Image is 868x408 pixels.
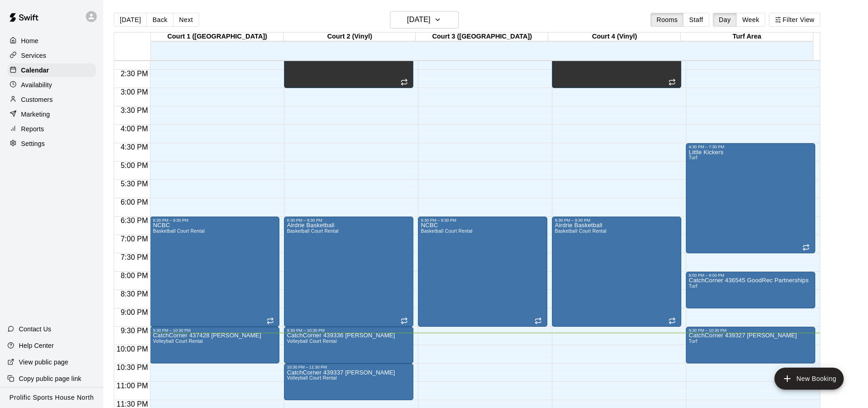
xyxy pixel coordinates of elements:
[7,107,96,121] a: Marketing
[287,375,337,380] span: Volleyball Court Rental
[19,341,54,350] p: Help Center
[689,145,812,149] div: 4:30 PM – 7:30 PM
[689,284,697,289] span: Turf
[287,328,411,333] div: 9:30 PM – 10:30 PM
[668,78,676,86] span: Recurring event
[681,33,813,41] div: Turf Area
[153,339,203,344] span: Volleyball Court Rental
[114,400,150,408] span: 11:30 PM
[118,272,150,279] span: 8:00 PM
[21,36,39,45] p: Home
[769,13,820,27] button: Filter View
[774,368,844,390] button: add
[287,339,337,344] span: Volleyball Court Rental
[21,124,44,134] p: Reports
[407,13,430,26] h6: [DATE]
[118,180,150,188] span: 5:30 PM
[7,34,96,48] a: Home
[21,110,50,119] p: Marketing
[114,363,150,371] span: 10:30 PM
[153,218,277,223] div: 6:30 PM – 9:30 PM
[686,272,815,308] div: 8:00 PM – 9:00 PM: CatchCorner 436545 GoodRec Partnerships
[150,327,279,363] div: 9:30 PM – 10:30 PM: CatchCorner 437428 idrees noorudin
[390,11,459,28] button: [DATE]
[150,217,279,327] div: 6:30 PM – 9:30 PM: NCBC
[401,317,408,324] span: Recurring event
[555,218,679,223] div: 6:30 PM – 9:30 PM
[555,229,606,234] span: Basketball Court Rental
[21,80,52,89] p: Availability
[689,273,812,278] div: 8:00 PM – 9:00 PM
[686,143,815,253] div: 4:30 PM – 7:30 PM: Little Kickers
[21,139,45,148] p: Settings
[284,363,413,400] div: 10:30 PM – 11:30 PM: CatchCorner 439337 Luqmaan Adeel
[267,317,274,324] span: Recurring event
[21,51,46,60] p: Services
[21,95,53,104] p: Customers
[416,33,548,41] div: Court 3 ([GEOGRAPHIC_DATA])
[118,125,150,133] span: 4:00 PM
[7,93,96,106] a: Customers
[118,253,150,261] span: 7:30 PM
[284,327,413,363] div: 9:30 PM – 10:30 PM: CatchCorner 439336 Luqmaan Adeel
[118,308,150,316] span: 9:00 PM
[7,137,96,151] a: Settings
[418,217,547,327] div: 6:30 PM – 9:30 PM: NCBC
[287,365,411,369] div: 10:30 PM – 11:30 PM
[118,143,150,151] span: 4:30 PM
[421,218,545,223] div: 6:30 PM – 9:30 PM
[689,339,697,344] span: Turf
[10,393,94,402] p: Prolific Sports House North
[118,106,150,114] span: 3:30 PM
[21,66,49,75] p: Calendar
[153,328,277,333] div: 9:30 PM – 10:30 PM
[534,317,542,324] span: Recurring event
[802,244,810,251] span: Recurring event
[668,317,676,324] span: Recurring event
[19,358,68,367] p: View public page
[118,290,150,298] span: 8:30 PM
[689,328,812,333] div: 9:30 PM – 10:30 PM
[713,13,737,27] button: Day
[7,63,96,77] a: Calendar
[114,13,147,27] button: [DATE]
[19,374,81,383] p: Copy public page link
[284,217,413,327] div: 6:30 PM – 9:30 PM: Airdrie Basketball
[736,13,765,27] button: Week
[7,78,96,92] a: Availability
[173,13,199,27] button: Next
[7,122,96,136] a: Reports
[287,218,411,223] div: 6:30 PM – 9:30 PM
[118,70,150,78] span: 2:30 PM
[114,345,150,353] span: 10:00 PM
[552,217,681,327] div: 6:30 PM – 9:30 PM: Airdrie Basketball
[683,13,709,27] button: Staff
[153,229,205,234] span: Basketball Court Rental
[146,13,173,27] button: Back
[651,13,684,27] button: Rooms
[151,33,284,41] div: Court 1 ([GEOGRAPHIC_DATA])
[118,327,150,335] span: 9:30 PM
[689,155,697,160] span: Turf
[118,162,150,169] span: 5:00 PM
[287,229,339,234] span: Basketball Court Rental
[118,235,150,243] span: 7:00 PM
[421,229,473,234] span: Basketball Court Rental
[118,88,150,96] span: 3:00 PM
[118,198,150,206] span: 6:00 PM
[118,217,150,224] span: 6:30 PM
[19,324,51,334] p: Contact Us
[548,33,681,41] div: Court 4 (Vinyl)
[401,78,408,86] span: Recurring event
[7,49,96,62] a: Services
[114,382,150,390] span: 11:00 PM
[284,33,416,41] div: Court 2 (Vinyl)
